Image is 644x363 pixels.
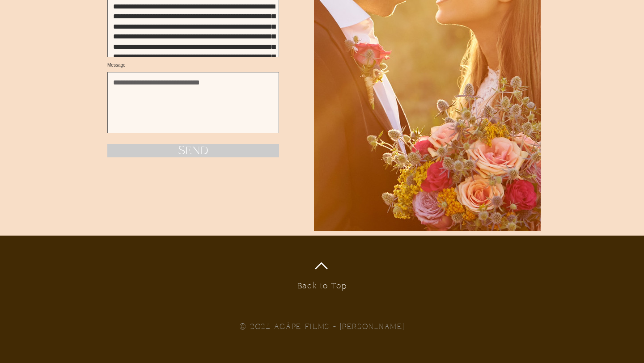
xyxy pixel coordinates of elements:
[107,63,279,68] label: Message
[178,142,208,159] span: Send
[297,282,347,291] a: Back to Top
[239,322,405,332] span: © 2024 AGÁPE FILMS - [PERSON_NAME]
[107,144,279,157] button: Send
